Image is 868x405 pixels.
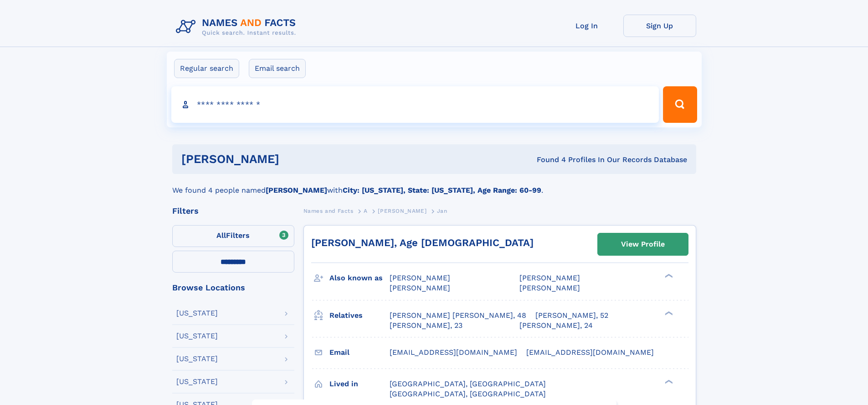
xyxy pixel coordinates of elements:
[364,205,368,216] a: A
[408,155,687,165] div: Found 4 Profiles In Our Records Database
[172,207,294,215] div: Filters
[249,59,306,78] label: Email search
[663,273,673,279] div: ❯
[311,237,534,248] a: [PERSON_NAME], Age [DEMOGRAPHIC_DATA]
[390,348,517,357] span: [EMAIL_ADDRESS][DOMAIN_NAME]
[181,153,408,165] h1: [PERSON_NAME]
[329,376,390,392] h3: Lived in
[378,205,426,216] a: [PERSON_NAME]
[623,15,696,37] a: Sign Up
[303,205,354,216] a: Names and Facts
[329,345,390,360] h3: Email
[364,208,368,214] span: A
[390,321,462,331] a: [PERSON_NAME], 23
[663,379,673,384] div: ❯
[437,208,447,214] span: Jan
[598,233,688,255] a: View Profile
[390,389,546,398] span: [GEOGRAPHIC_DATA], [GEOGRAPHIC_DATA]
[535,310,608,321] a: [PERSON_NAME], 52
[176,355,218,363] div: [US_STATE]
[216,231,226,240] span: All
[390,310,526,321] a: [PERSON_NAME] [PERSON_NAME], 48
[174,59,239,78] label: Regular search
[343,186,541,195] b: City: [US_STATE], State: [US_STATE], Age Range: 60-99
[390,379,546,388] span: [GEOGRAPHIC_DATA], [GEOGRAPHIC_DATA]
[176,332,218,340] div: [US_STATE]
[519,321,593,331] a: [PERSON_NAME], 24
[176,310,218,317] div: [US_STATE]
[329,308,390,323] h3: Relatives
[172,225,294,247] label: Filters
[172,15,303,39] img: Logo Names and Facts
[378,208,426,214] span: [PERSON_NAME]
[171,86,659,123] input: search input
[663,86,697,123] button: Search Button
[172,174,696,196] div: We found 4 people named with .
[663,310,673,316] div: ❯
[176,378,218,385] div: [US_STATE]
[519,274,580,282] span: [PERSON_NAME]
[621,234,665,255] div: View Profile
[172,284,294,292] div: Browse Locations
[390,284,450,292] span: [PERSON_NAME]
[329,270,390,286] h3: Also known as
[390,274,450,282] span: [PERSON_NAME]
[266,186,327,195] b: [PERSON_NAME]
[526,348,654,357] span: [EMAIL_ADDRESS][DOMAIN_NAME]
[519,284,580,292] span: [PERSON_NAME]
[550,15,623,37] a: Log In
